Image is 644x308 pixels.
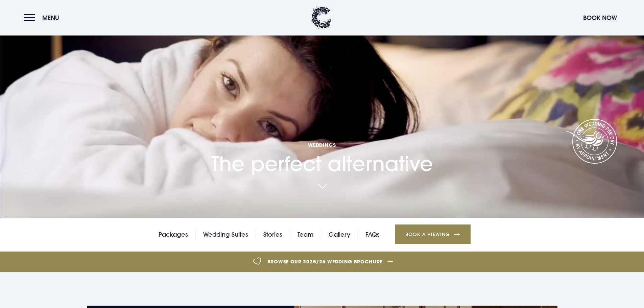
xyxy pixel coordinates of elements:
[211,142,433,148] span: Weddings
[159,230,188,240] a: Packages
[263,230,282,240] a: Stories
[580,10,620,25] button: Book Now
[203,230,248,240] a: Wedding Suites
[311,7,331,29] img: Clandeboye Lodge
[329,230,350,240] a: Gallery
[211,103,433,176] h1: The perfect alternative
[297,230,313,240] a: Team
[395,224,471,244] a: Book a Viewing
[42,14,59,22] span: Menu
[365,230,380,240] a: FAQs
[24,10,63,25] button: Menu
